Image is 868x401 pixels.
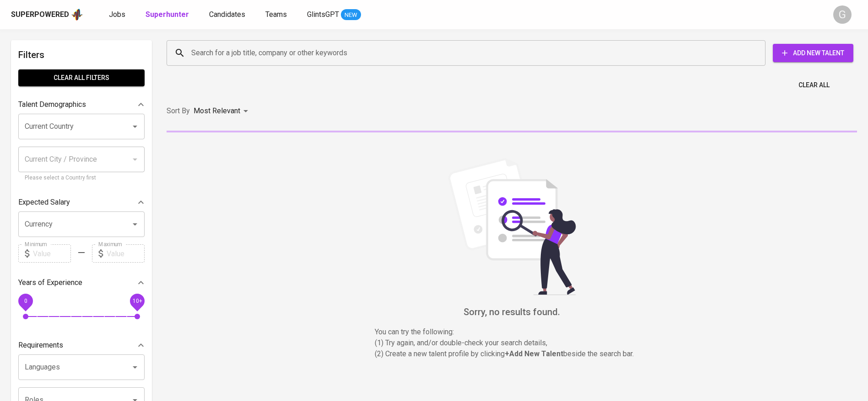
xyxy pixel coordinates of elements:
div: Years of Experience [18,274,145,292]
b: Superhunter [146,10,189,19]
b: + Add New Talent [505,349,563,358]
input: Value [107,244,145,263]
button: Clear All [795,77,833,94]
a: GlintsGPT NEW [307,9,361,21]
p: Years of Experience [18,277,82,288]
p: Requirements [18,340,63,351]
div: Most Relevant [194,103,251,120]
button: Clear All filters [18,69,145,86]
div: Requirements [18,336,145,354]
p: Talent Demographics [18,99,86,110]
p: Expected Salary [18,197,70,208]
img: file_searching.svg [443,158,581,295]
span: Add New Talent [780,47,846,59]
button: Add New Talent [773,44,853,62]
span: NEW [341,11,361,20]
span: Clear All [798,79,830,91]
button: Open [129,120,141,133]
button: Open [129,218,141,231]
p: Sort By [167,106,190,116]
div: Expected Salary [18,193,145,211]
h6: Sorry, no results found. [167,305,857,319]
p: (2) Create a new talent profile by clicking beside the search bar. [375,348,649,359]
a: Superpoweredapp logo [11,8,83,21]
div: Talent Demographics [18,95,145,114]
button: Open [129,361,141,374]
a: Candidates [209,9,247,21]
span: 10+ [132,298,142,304]
div: G [833,5,852,24]
span: Clear All filters [26,72,137,84]
input: Value [33,244,71,263]
p: (1) Try again, and/or double-check your search details, [375,338,649,348]
a: Jobs [109,9,127,21]
div: Superpowered [11,10,69,20]
a: Superhunter [146,9,191,21]
span: GlintsGPT [307,10,339,19]
a: Teams [265,9,289,21]
img: app logo [71,8,83,21]
h6: Filters [18,47,145,62]
span: Candidates [209,10,245,19]
p: You can try the following : [375,327,649,338]
span: 0 [24,298,27,304]
p: Most Relevant [194,106,240,116]
span: Jobs [109,10,125,19]
p: Please select a Country first [25,174,138,183]
span: Teams [265,10,287,19]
